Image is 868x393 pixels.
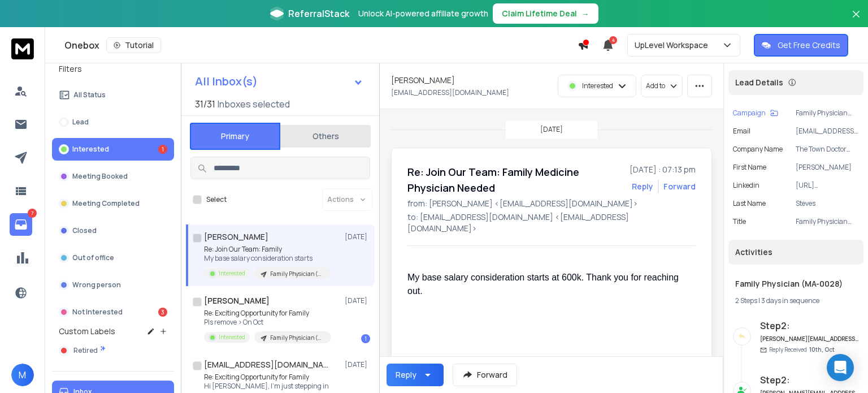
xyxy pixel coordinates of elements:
[796,145,859,154] p: The Town Doctor Health & Aesthetics
[796,127,859,136] p: [EMAIL_ADDRESS][DOMAIN_NAME]
[358,8,488,19] p: Unlock AI-powered affiliate growth
[609,36,617,44] span: 4
[72,226,97,235] p: Closed
[72,308,123,317] p: Not Interested
[52,111,174,133] button: Lead
[73,90,106,100] p: All Status
[72,280,121,290] p: Wrong person
[186,70,372,93] button: All Inbox(s)
[453,364,517,386] button: Forward
[204,382,331,391] p: Hi [PERSON_NAME], I’m just stepping in
[663,181,696,192] div: Forward
[754,34,848,57] button: Get Free Credits
[760,319,859,332] h6: Step 2 :
[796,181,859,190] p: [URL][DOMAIN_NAME][PERSON_NAME]
[733,109,766,118] p: Campaign
[345,296,370,305] p: [DATE]
[733,145,783,154] p: Company Name
[796,163,859,172] p: [PERSON_NAME]
[204,359,328,370] h1: [EMAIL_ADDRESS][DOMAIN_NAME]
[407,198,696,209] p: from: [PERSON_NAME] <[EMAIL_ADDRESS][DOMAIN_NAME]>
[407,211,696,234] p: to: [EMAIL_ADDRESS][DOMAIN_NAME] <[EMAIL_ADDRESS][DOMAIN_NAME]>
[735,296,857,305] div: |
[195,76,258,87] h1: All Inbox(s)
[204,295,270,306] h1: [PERSON_NAME]
[361,334,370,343] div: 1
[59,326,115,337] h3: Custom Labels
[72,253,114,262] p: Out of office
[396,369,416,381] div: Reply
[769,346,835,354] p: Reply Received
[735,77,783,88] p: Lead Details
[735,278,857,290] h1: Family Physician (MA-0028)
[849,7,863,34] button: Close banner
[760,335,859,343] h6: [PERSON_NAME][EMAIL_ADDRESS][DOMAIN_NAME]
[540,125,563,134] p: [DATE]
[28,209,37,218] p: 7
[64,37,578,53] div: Onebox
[345,232,370,241] p: [DATE]
[632,181,653,192] button: Reply
[52,165,174,188] button: Meeting Booked
[52,84,174,106] button: All Status
[158,308,167,317] div: 3
[72,118,89,127] p: Lead
[218,97,290,111] h3: Inboxes selected
[582,81,613,90] p: Interested
[827,354,854,381] div: Open Intercom Messenger
[204,254,331,263] p: My base salary consideration starts
[52,247,174,269] button: Out of office
[52,61,174,77] h3: Filters
[52,301,174,323] button: Not Interested3
[733,181,759,190] p: linkedin
[10,213,32,236] a: 7
[778,40,840,51] p: Get Free Credits
[635,40,713,51] p: UpLevel Workspace
[195,97,215,111] span: 31 / 31
[735,296,757,305] span: 2 Steps
[52,192,174,215] button: Meeting Completed
[733,109,778,118] button: Campaign
[204,309,331,318] p: Re: Exciting Opportunity for Family
[204,318,331,327] p: Pls remove > On Oct
[796,109,859,118] p: Family Physician (MA-0028)
[11,364,34,386] button: M
[219,269,245,278] p: Interested
[391,75,455,86] h1: [PERSON_NAME]
[72,172,128,181] p: Meeting Booked
[190,123,280,150] button: Primary
[206,195,227,204] label: Select
[219,333,245,342] p: Interested
[204,373,331,382] p: Re: Exciting Opportunity for Family
[158,145,167,154] div: 1
[630,164,696,175] p: [DATE] : 07:13 pm
[288,7,349,20] span: ReferralStack
[72,199,140,208] p: Meeting Completed
[280,124,371,149] button: Others
[581,8,589,19] span: →
[493,3,598,24] button: Claim Lifetime Deal→
[796,199,859,208] p: Steves
[407,164,623,196] h1: Re: Join Our Team: Family Medicine Physician Needed
[52,219,174,242] button: Closed
[760,373,859,387] h6: Step 2 :
[761,296,819,305] span: 3 days in sequence
[387,364,444,386] button: Reply
[204,245,331,254] p: Re: Join Our Team: Family
[345,360,370,369] p: [DATE]
[796,217,859,226] p: Family Physician and CEO
[270,270,324,278] p: Family Physician (MA-0028)
[73,346,98,355] span: Retired
[270,334,324,342] p: Family Physician (MA-0028)
[733,163,766,172] p: First Name
[407,271,687,298] div: My base salary consideration starts at 600k. Thank you for reaching out.
[106,37,161,53] button: Tutorial
[733,199,766,208] p: Last Name
[72,145,109,154] p: Interested
[646,81,665,90] p: Add to
[204,231,268,243] h1: [PERSON_NAME]
[809,346,835,353] span: 10th, Oct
